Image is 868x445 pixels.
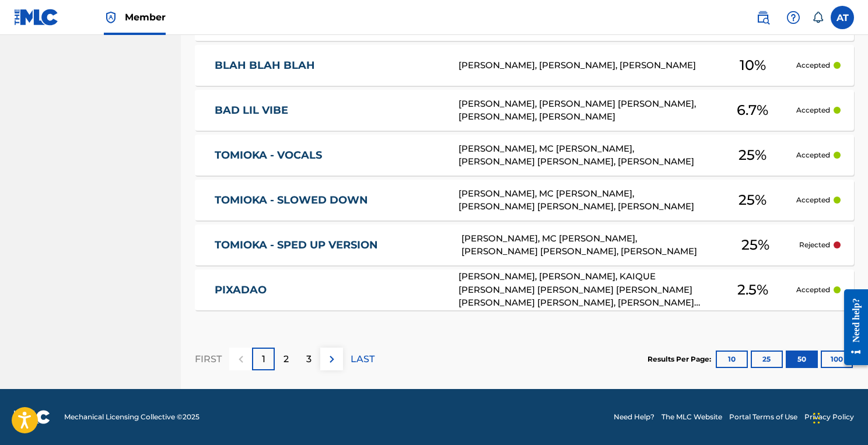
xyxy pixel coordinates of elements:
[782,6,805,29] div: Help
[813,401,820,436] div: Drag
[751,351,783,368] button: 25
[751,6,775,29] a: Public Search
[799,240,830,250] p: Rejected
[125,10,166,24] span: Member
[740,55,766,76] span: 10 %
[459,59,709,72] div: [PERSON_NAME], [PERSON_NAME], [PERSON_NAME]
[215,283,443,297] a: PIXADAO
[812,12,824,23] div: Notifications
[14,9,59,26] img: MLC Logo
[737,100,768,121] span: 6.7 %
[661,412,722,422] a: The MLC Website
[738,190,766,211] span: 25 %
[283,352,289,366] p: 2
[831,6,854,29] div: User Menu
[804,412,854,422] a: Privacy Policy
[325,352,339,366] img: right
[796,150,830,160] p: Accepted
[459,187,709,213] div: [PERSON_NAME], MC [PERSON_NAME], [PERSON_NAME] [PERSON_NAME], [PERSON_NAME]
[459,142,709,169] div: [PERSON_NAME], MC [PERSON_NAME], [PERSON_NAME] [PERSON_NAME], [PERSON_NAME]
[716,351,748,368] button: 10
[215,149,443,162] a: TOMIOKA - VOCALS
[796,105,830,115] p: Accepted
[262,352,265,366] p: 1
[756,10,770,24] img: search
[195,352,222,366] p: FIRST
[786,10,800,24] img: help
[821,351,853,368] button: 100
[64,412,199,422] span: Mechanical Licensing Collective © 2025
[215,239,446,252] a: TOMIOKA - SPED UP VERSION
[215,194,443,207] a: TOMIOKA - SLOWED DOWN
[737,279,768,300] span: 2.5 %
[14,410,50,424] img: logo
[647,354,714,365] p: Results Per Page:
[810,389,868,445] iframe: Chat Widget
[796,195,830,205] p: Accepted
[796,60,830,71] p: Accepted
[459,270,709,310] div: [PERSON_NAME], [PERSON_NAME], KAIQUE [PERSON_NAME] [PERSON_NAME] [PERSON_NAME] [PERSON_NAME] [PER...
[729,412,797,422] a: Portal Terms of Use
[215,104,443,117] a: BAD LIL VIBE
[796,285,830,295] p: Accepted
[614,412,654,422] a: Need Help?
[835,281,868,374] iframe: Resource Center
[459,97,709,124] div: [PERSON_NAME], [PERSON_NAME] [PERSON_NAME], [PERSON_NAME], [PERSON_NAME]
[104,10,118,24] img: Top Rightsholder
[215,59,443,72] a: BLAH BLAH BLAH
[306,352,311,366] p: 3
[741,234,769,255] span: 25 %
[738,145,766,166] span: 25 %
[461,232,712,258] div: [PERSON_NAME], MC [PERSON_NAME], [PERSON_NAME] [PERSON_NAME], [PERSON_NAME]
[786,351,818,368] button: 50
[351,352,374,366] p: LAST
